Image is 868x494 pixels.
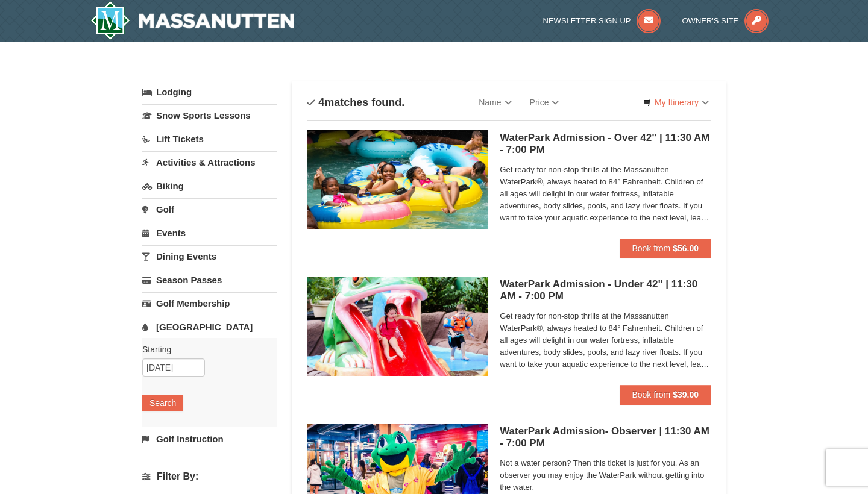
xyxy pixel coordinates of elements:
label: Starting [142,343,268,355]
a: Lift Tickets [142,128,277,150]
a: Lodging [142,81,277,103]
button: Book from $39.00 [620,385,711,404]
button: Search [142,395,183,411]
img: 6619917-1560-394ba125.jpg [307,130,488,229]
a: Name [470,90,520,114]
span: Book from [632,243,670,253]
span: Owner's Site [682,16,739,25]
strong: $39.00 [673,390,699,399]
h4: matches found. [307,96,404,108]
a: Biking [142,175,277,197]
a: [GEOGRAPHIC_DATA] [142,316,277,338]
a: Activities & Attractions [142,151,277,174]
span: Book from [632,390,670,399]
h5: WaterPark Admission - Under 42" | 11:30 AM - 7:00 PM [500,278,711,302]
a: Newsletter Sign Up [543,16,661,25]
a: Golf [142,198,277,220]
a: My Itinerary [635,93,717,111]
span: Get ready for non-stop thrills at the Massanutten WaterPark®, always heated to 84° Fahrenheit. Ch... [500,164,711,224]
a: Season Passes [142,269,277,291]
a: Golf Membership [142,292,277,314]
button: Book from $56.00 [620,239,711,258]
img: 6619917-1570-0b90b492.jpg [307,277,488,375]
span: Get ready for non-stop thrills at the Massanutten WaterPark®, always heated to 84° Fahrenheit. Ch... [500,310,711,370]
a: Golf Instruction [142,428,277,450]
img: Massanutten Resort Logo [90,1,294,40]
a: Owner's Site [682,16,769,25]
a: Massanutten Resort [90,1,294,40]
strong: $56.00 [673,243,699,253]
a: Snow Sports Lessons [142,104,277,127]
span: Newsletter Sign Up [543,16,631,25]
h5: WaterPark Admission - Over 42" | 11:30 AM - 7:00 PM [500,132,711,156]
a: Dining Events [142,245,277,267]
h5: WaterPark Admission- Observer | 11:30 AM - 7:00 PM [500,425,711,449]
h4: Filter By: [142,471,277,482]
a: Events [142,222,277,244]
span: 4 [318,96,324,108]
a: Price [521,90,568,114]
span: Not a water person? Then this ticket is just for you. As an observer you may enjoy the WaterPark ... [500,457,711,493]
